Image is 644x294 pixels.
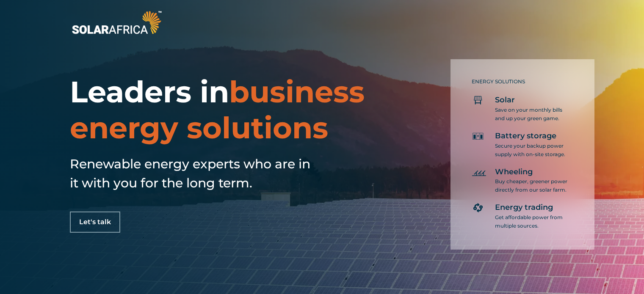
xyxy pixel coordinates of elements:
p: Save on your monthly bills and up your green game. [495,106,569,123]
span: Let's talk [79,219,111,225]
a: Let's talk [70,212,120,233]
span: business energy solutions [70,74,365,146]
h5: ENERGY SOLUTIONS [472,79,569,85]
h1: Leaders in [70,74,377,146]
span: Energy trading [495,203,553,213]
span: Solar [495,95,515,105]
p: Buy cheaper, greener power directly from our solar farm. [495,177,569,194]
span: Wheeling [495,167,533,177]
p: Secure your backup power supply with on-site storage. [495,142,569,159]
span: Battery storage [495,131,556,141]
p: Get affordable power from multiple sources. [495,213,569,230]
h5: Renewable energy experts who are in it with you for the long term. [70,154,315,192]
